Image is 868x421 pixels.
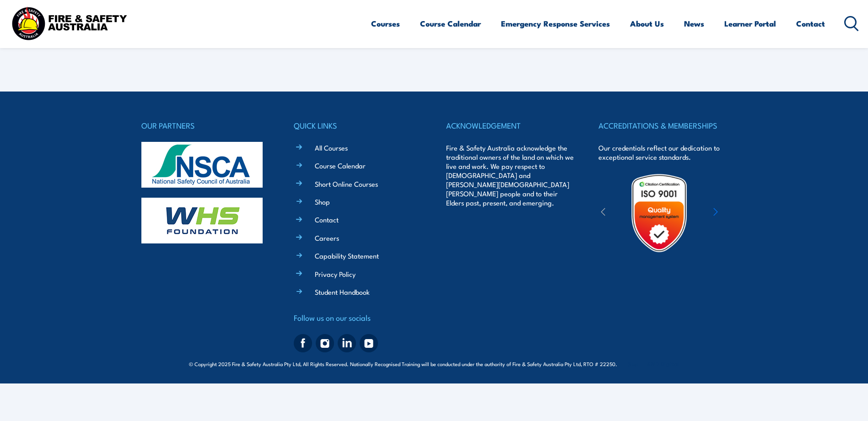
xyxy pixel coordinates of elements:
[315,215,339,224] a: Contact
[189,359,679,368] span: © Copyright 2025 Fire & Safety Australia Pty Ltd, All Rights Reserved. Nationally Recognised Trai...
[315,197,330,206] a: Shop
[315,287,370,297] a: Student Handbook
[315,269,356,279] a: Privacy Policy
[315,233,339,243] a: Careers
[141,119,270,132] h4: OUR PARTNERS
[684,11,704,36] a: News
[598,143,727,162] p: Our credentials reflect our dedication to exceptional service standards.
[371,11,400,36] a: Courses
[446,143,574,207] p: Fire & Safety Australia acknowledge the traditional owners of the land on which we live and work....
[619,173,699,253] img: Untitled design (19)
[141,142,263,188] img: nsca-logo-footer
[294,311,422,324] h4: Follow us on our socials
[294,119,422,132] h4: QUICK LINKS
[796,11,825,36] a: Contact
[141,198,263,243] img: whs-logo-footer
[630,11,664,36] a: About Us
[315,161,366,170] a: Course Calendar
[315,179,378,189] a: Short Online Courses
[647,359,679,368] a: KND Digital
[446,119,574,132] h4: ACKNOWLEDGEMENT
[501,11,610,36] a: Emergency Response Services
[700,197,779,229] img: ewpa-logo
[315,143,348,152] a: All Courses
[724,11,776,36] a: Learner Portal
[628,360,679,367] span: Site:
[420,11,481,36] a: Course Calendar
[598,119,727,132] h4: ACCREDITATIONS & MEMBERSHIPS
[315,251,379,260] a: Capability Statement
